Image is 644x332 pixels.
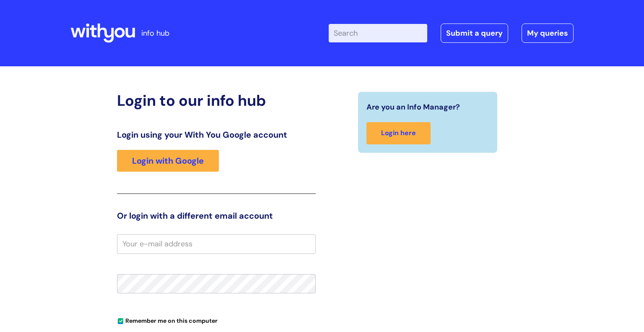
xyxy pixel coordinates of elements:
div: You can uncheck this option if you're logging in from a shared device [117,314,316,327]
input: Search [329,24,427,42]
a: Submit a query [441,24,508,43]
label: Remember me on this computer [117,315,218,324]
input: Your e-mail address [117,234,316,254]
p: info hub [141,26,169,40]
a: Login with Google [117,150,219,172]
span: Are you an Info Manager? [366,100,460,114]
a: My queries [522,24,574,43]
h3: Login using your With You Google account [117,130,316,140]
input: Remember me on this computer [118,319,123,324]
h2: Login to our info hub [117,91,316,110]
a: Login here [366,122,431,144]
h3: Or login with a different email account [117,211,316,221]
